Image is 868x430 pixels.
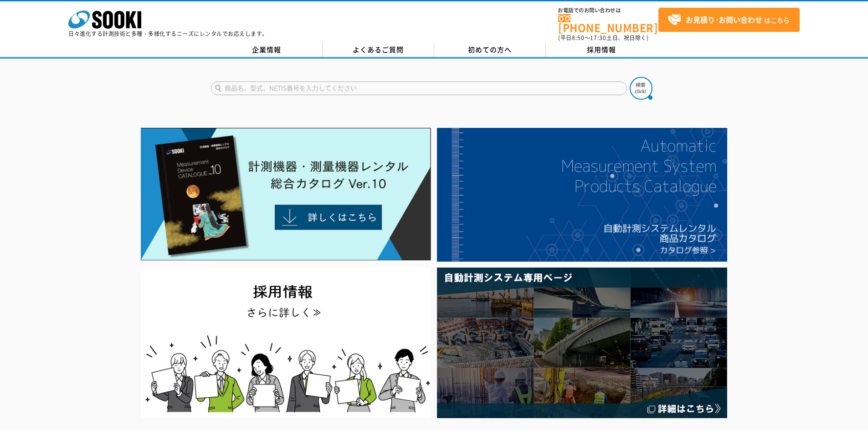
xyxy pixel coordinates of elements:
[668,13,790,27] span: はこちら
[572,34,585,42] span: 8:50
[141,268,431,418] img: SOOKI recruit
[68,31,268,36] p: 日々進化する計測技術と多種・多様化するニーズにレンタルでお応えします。
[434,43,546,57] a: 初めての方へ
[686,14,762,25] strong: お見積り･お問い合わせ
[630,77,652,100] img: btn_search.png
[437,268,727,418] img: 自動計測システム専用ページ
[558,14,658,33] a: [PHONE_NUMBER]
[141,128,431,261] img: Catalog Ver10
[323,43,434,57] a: よくあるご質問
[658,8,800,32] a: お見積り･お問い合わせはこちら
[558,8,658,13] span: お電話でのお問い合わせは
[468,45,512,55] span: 初めての方へ
[546,43,657,57] a: 採用情報
[558,34,648,42] span: (平日 ～ 土日、祝日除く)
[211,81,627,95] input: 商品名、型式、NETIS番号を入力してください
[211,43,323,57] a: 企業情報
[590,34,606,42] span: 17:30
[437,128,727,262] img: 自動計測システムカタログ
